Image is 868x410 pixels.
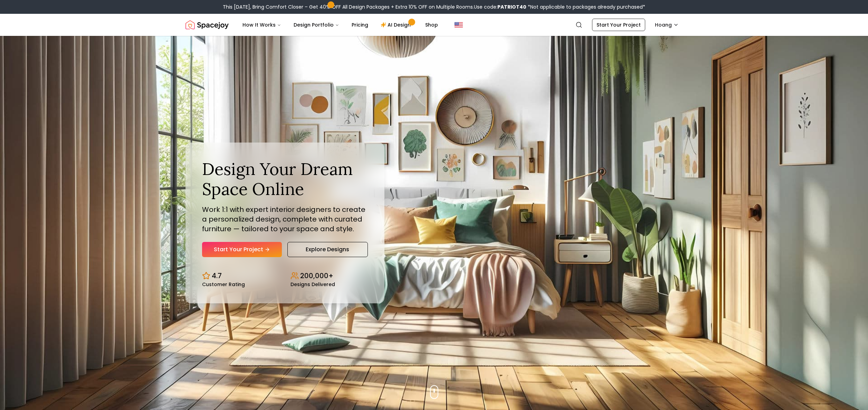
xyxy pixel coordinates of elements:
div: This [DATE], Bring Comfort Closer – Get 40% OFF All Design Packages + Extra 10% OFF on Multiple R... [223,3,645,10]
button: How It Works [237,18,287,32]
nav: Global [185,14,683,36]
p: 200,000+ [300,271,333,281]
small: Designs Delivered [290,282,335,287]
a: Spacejoy [185,18,229,32]
a: Explore Designs [287,242,368,257]
b: PATRIOT40 [497,3,526,10]
a: Start Your Project [202,242,282,257]
a: Start Your Project [592,19,645,31]
div: Design stats [202,265,368,287]
a: Shop [420,18,443,32]
h1: Design Your Dream Space Online [202,159,368,199]
a: Pricing [346,18,374,32]
button: Hoang [651,19,683,31]
img: Spacejoy Logo [185,18,229,32]
p: Work 1:1 with expert interior designers to create a personalized design, complete with curated fu... [202,205,368,234]
a: AI Design [375,18,418,32]
img: United States [455,21,463,29]
span: *Not applicable to packages already purchased* [526,3,645,10]
nav: Main [237,18,443,32]
button: Design Portfolio [288,18,345,32]
small: Customer Rating [202,282,245,287]
p: 4.7 [212,271,222,281]
span: Use code: [474,3,526,10]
